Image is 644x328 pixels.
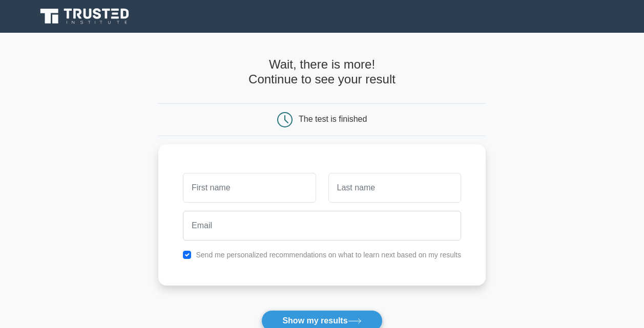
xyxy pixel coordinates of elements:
input: Last name [328,173,461,203]
label: Send me personalized recommendations on what to learn next based on my results [196,251,461,259]
input: First name [183,173,316,203]
h4: Wait, there is more! Continue to see your result [158,57,486,87]
input: Email [183,211,461,240]
div: The test is finished [299,115,367,123]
